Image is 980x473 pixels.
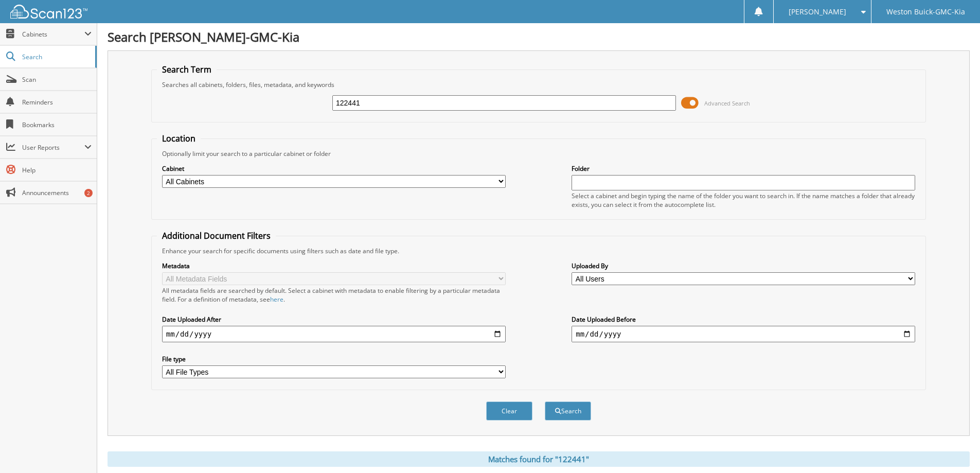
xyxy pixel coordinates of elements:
[108,28,970,45] h1: Search [PERSON_NAME]-GMC-Kia
[157,247,920,255] div: Enhance your search for specific documents using filters such as date and file type.
[22,188,92,197] span: Announcements
[22,52,90,61] span: Search
[162,286,506,304] div: All metadata fields are searched by default. Select a cabinet with metadata to enable filtering b...
[157,133,201,144] legend: Location
[572,326,915,342] input: end
[157,230,276,241] legend: Additional Document Filters
[157,64,217,75] legend: Search Term
[162,164,506,173] label: Cabinet
[157,80,920,89] div: Searches all cabinets, folders, files, metadata, and keywords
[22,75,92,84] span: Scan
[10,5,87,19] img: scan123-logo-white.svg
[84,189,93,197] div: 2
[22,30,84,39] span: Cabinets
[22,120,92,129] span: Bookmarks
[162,261,506,270] label: Metadata
[162,326,506,342] input: start
[22,143,84,152] span: User Reports
[704,99,750,107] span: Advanced Search
[572,261,915,270] label: Uploaded By
[162,355,506,363] label: File type
[486,401,532,421] button: Clear
[22,166,92,174] span: Help
[572,191,915,209] div: Select a cabinet and begin typing the name of the folder you want to search in. If the name match...
[545,401,591,421] button: Search
[22,98,92,107] span: Reminders
[572,164,915,173] label: Folder
[270,295,283,304] a: here
[572,315,915,324] label: Date Uploaded Before
[162,315,506,324] label: Date Uploaded After
[789,9,846,15] span: [PERSON_NAME]
[108,451,970,467] div: Matches found for "122441"
[886,9,965,15] span: Weston Buick-GMC-Kia
[157,149,920,158] div: Optionally limit your search to a particular cabinet or folder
